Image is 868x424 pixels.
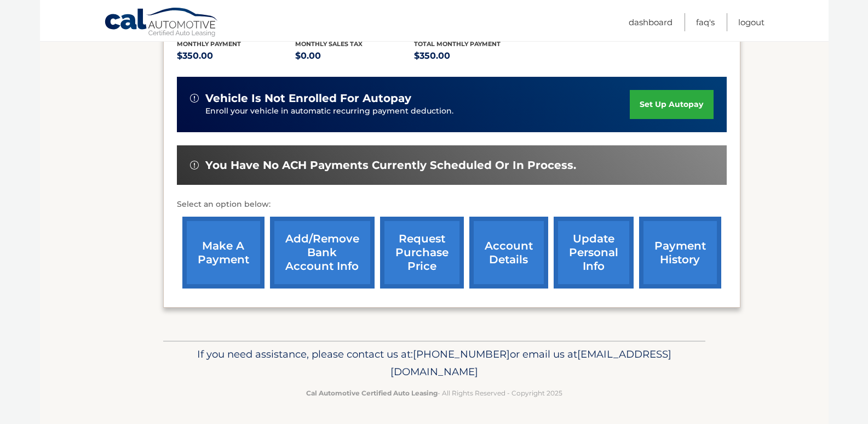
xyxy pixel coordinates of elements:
a: FAQ's [696,13,715,31]
img: alert-white.svg [190,161,199,169]
img: alert-white.svg [190,94,199,103]
strong: Cal Automotive Certified Auto Leasing [306,389,438,397]
a: payment history [639,217,721,289]
p: - All Rights Reserved - Copyright 2025 [170,387,698,399]
a: Dashboard [629,13,672,31]
a: request purchase price [380,217,464,289]
a: update personal info [554,217,634,289]
a: Add/Remove bank account info [270,217,375,289]
p: $350.00 [414,48,533,64]
p: If you need assistance, please contact us at: or email us at [170,346,698,381]
span: You have no ACH payments currently scheduled or in process. [205,159,576,172]
p: $350.00 [177,48,296,64]
span: Total Monthly Payment [414,40,501,48]
a: account details [469,217,548,289]
p: $0.00 [295,48,414,64]
a: Logout [738,13,764,31]
span: vehicle is not enrolled for autopay [205,92,411,105]
span: Monthly sales Tax [295,40,363,48]
span: [EMAIL_ADDRESS][DOMAIN_NAME] [390,348,671,378]
a: make a payment [182,217,265,289]
a: Cal Automotive [104,7,219,39]
p: Select an option below: [177,198,727,211]
span: [PHONE_NUMBER] [413,348,510,360]
p: Enroll your vehicle in automatic recurring payment deduction. [205,105,630,117]
span: Monthly Payment [177,40,241,48]
a: set up autopay [630,90,713,119]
